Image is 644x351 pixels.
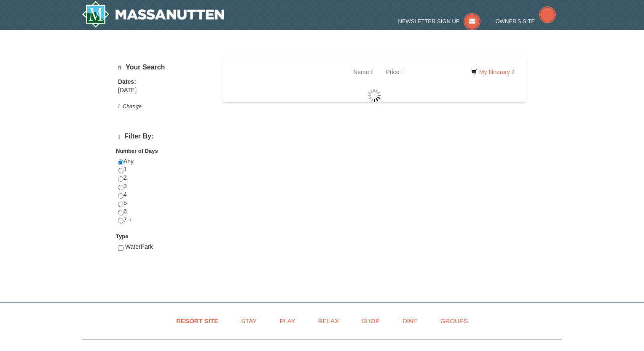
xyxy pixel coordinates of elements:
a: Price [380,64,410,80]
strong: Number of Days [116,148,158,154]
h4: Filter By: [118,133,212,141]
a: Groups [430,311,478,330]
a: Play [269,311,306,330]
img: Massanutten Resort Logo [82,1,224,28]
a: Dine [392,311,428,330]
a: Relax [308,311,349,330]
a: Massanutten Resort [82,1,224,28]
a: Name [347,64,379,80]
strong: Dates: [118,78,136,85]
a: Stay [231,311,267,330]
span: WaterPark [125,243,153,250]
div: [DATE] [118,86,212,95]
span: Newsletter Sign Up [398,18,460,24]
span: Owner's Site [496,18,535,24]
a: My Itinerary [466,66,520,78]
strong: Type [116,233,128,239]
a: Resort Site [166,311,229,330]
div: Any 1 2 3 4 5 6 7 + [118,157,212,233]
img: wait gif [368,89,381,102]
a: Newsletter Sign Up [398,18,481,24]
h5: Your Search [118,64,212,72]
a: Owner's Site [496,18,556,24]
button: Change [118,102,142,111]
a: Shop [351,311,390,330]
